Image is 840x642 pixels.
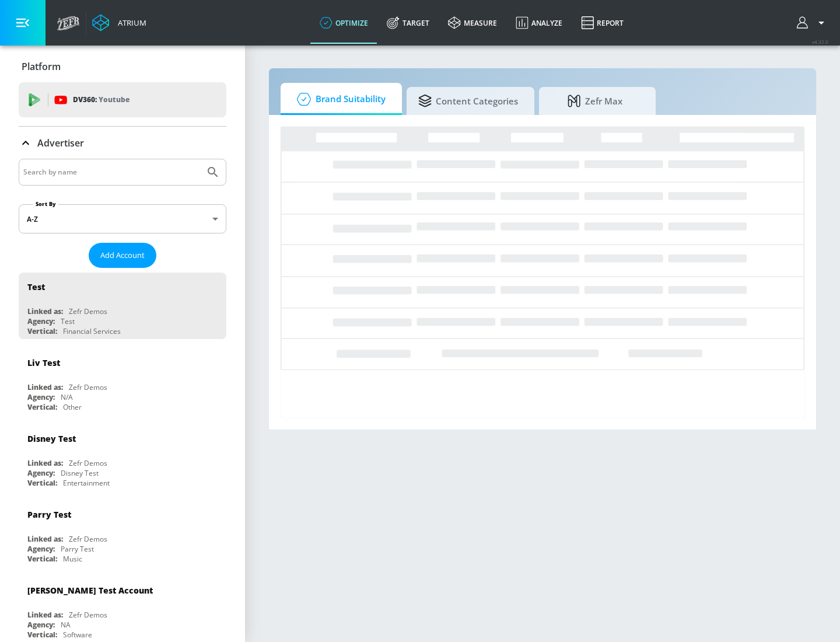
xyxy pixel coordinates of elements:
[572,2,633,44] a: Report
[27,316,55,326] div: Agency:
[377,2,439,44] a: Target
[33,200,58,208] label: Sort By
[61,316,75,326] div: Test
[63,326,121,336] div: Financial Services
[73,93,129,106] p: DV360:
[19,127,226,159] div: Advertiser
[27,630,57,640] div: Vertical:
[27,382,63,392] div: Linked as:
[61,392,73,402] div: N/A
[27,402,57,412] div: Vertical:
[37,137,84,149] p: Advertiser
[292,85,386,113] span: Brand Suitability
[22,60,61,73] p: Platform
[27,509,71,520] div: Parry Test
[19,204,226,233] div: A-Z
[310,2,377,44] a: optimize
[19,348,226,415] div: Liv TestLinked as:Zefr DemosAgency:N/AVertical:Other
[551,87,639,115] span: Zefr Max
[19,273,226,339] div: TestLinked as:Zefr DemosAgency:TestVertical:Financial Services
[99,93,129,106] p: Youtube
[418,87,518,115] span: Content Categories
[89,243,156,268] button: Add Account
[27,306,63,316] div: Linked as:
[27,534,63,544] div: Linked as:
[69,458,107,468] div: Zefr Demos
[27,610,63,620] div: Linked as:
[27,585,153,596] div: [PERSON_NAME] Test Account
[69,610,107,620] div: Zefr Demos
[439,2,506,44] a: measure
[27,544,55,554] div: Agency:
[63,402,82,412] div: Other
[27,357,60,368] div: Liv Test
[100,249,145,262] span: Add Account
[61,620,71,630] div: NA
[27,326,57,336] div: Vertical:
[27,554,57,564] div: Vertical:
[92,14,146,32] a: Atrium
[27,392,55,402] div: Agency:
[27,281,45,292] div: Test
[61,544,94,554] div: Parry Test
[27,620,55,630] div: Agency:
[27,468,55,478] div: Agency:
[69,306,107,316] div: Zefr Demos
[63,554,82,564] div: Music
[19,424,226,491] div: Disney TestLinked as:Zefr DemosAgency:Disney TestVertical:Entertainment
[19,500,226,567] div: Parry TestLinked as:Zefr DemosAgency:Parry TestVertical:Music
[812,39,828,45] span: v 4.32.0
[19,82,226,117] div: DV360: Youtube
[69,534,107,544] div: Zefr Demos
[19,50,226,83] div: Platform
[113,18,146,28] div: Atrium
[69,382,107,392] div: Zefr Demos
[61,468,99,478] div: Disney Test
[63,478,110,488] div: Entertainment
[23,165,200,180] input: Search by name
[63,630,92,640] div: Software
[27,433,76,444] div: Disney Test
[27,478,57,488] div: Vertical:
[506,2,572,44] a: Analyze
[27,458,63,468] div: Linked as:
